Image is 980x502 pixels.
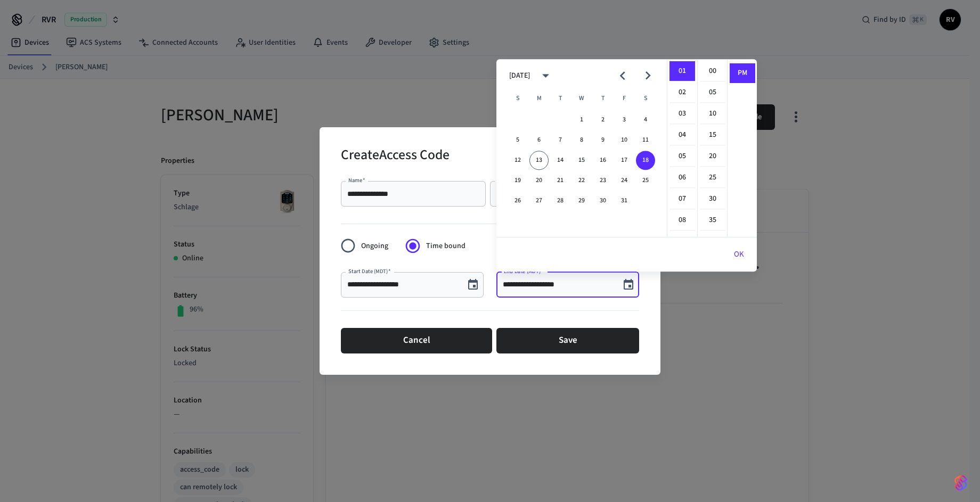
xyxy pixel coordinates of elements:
[551,151,570,170] button: 14
[508,88,527,109] span: Sunday
[636,130,655,150] button: 11
[721,242,757,267] button: OK
[572,151,591,170] button: 15
[669,40,695,60] li: 12 hours
[508,151,527,170] button: 12
[551,171,570,190] button: 21
[593,110,612,129] button: 2
[496,328,639,353] button: Save
[615,191,634,210] button: 31
[529,171,549,190] button: 20
[669,61,695,81] li: 1 hours
[669,83,695,103] li: 2 hours
[669,125,695,145] li: 4 hours
[700,189,725,209] li: 30 minutes
[700,61,725,81] li: 0 minutes
[572,88,591,109] span: Wednesday
[551,88,570,109] span: Tuesday
[508,171,527,190] button: 19
[697,59,727,237] ul: Select minutes
[669,146,695,167] li: 5 hours
[669,168,695,188] li: 6 hours
[615,110,634,129] button: 3
[730,42,755,62] li: AM
[636,110,655,129] button: 4
[727,59,757,237] ul: Select meridiem
[593,171,612,190] button: 23
[529,130,549,150] button: 6
[529,88,549,109] span: Monday
[610,63,635,88] button: Previous month
[730,63,755,83] li: PM
[551,191,570,210] button: 28
[593,130,612,150] button: 9
[593,88,612,109] span: Thursday
[341,140,450,172] h2: Create Access Code
[700,125,725,145] li: 15 minutes
[954,474,967,491] img: SeamLogoGradient.69752ec5.svg
[669,104,695,124] li: 3 hours
[508,191,527,210] button: 26
[593,151,612,170] button: 16
[572,130,591,150] button: 8
[667,59,697,237] ul: Select hours
[341,328,492,353] button: Cancel
[572,110,591,129] button: 1
[700,83,725,103] li: 5 minutes
[615,151,634,170] button: 17
[593,191,612,210] button: 30
[615,171,634,190] button: 24
[508,130,527,150] button: 5
[669,210,695,231] li: 8 hours
[462,274,484,295] button: Choose date, selected date is Oct 13, 2025
[572,191,591,210] button: 29
[426,241,466,252] span: Time bound
[551,130,570,150] button: 7
[636,151,655,170] button: 18
[700,104,725,124] li: 10 minutes
[636,88,655,109] span: Saturday
[700,232,725,252] li: 40 minutes
[509,70,530,81] div: [DATE]
[618,274,639,295] button: Choose date, selected date is Oct 18, 2025
[635,63,660,88] button: Next month
[700,146,725,167] li: 20 minutes
[669,189,695,209] li: 7 hours
[700,210,725,231] li: 35 minutes
[504,267,543,275] label: End Date (MDT)
[348,267,391,275] label: Start Date (MDT)
[529,151,549,170] button: 13
[529,191,549,210] button: 27
[572,171,591,190] button: 22
[700,168,725,188] li: 25 minutes
[636,171,655,190] button: 25
[669,232,695,252] li: 9 hours
[615,130,634,150] button: 10
[361,241,388,252] span: Ongoing
[348,176,365,184] label: Name
[533,63,558,88] button: calendar view is open, switch to year view
[615,88,634,109] span: Friday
